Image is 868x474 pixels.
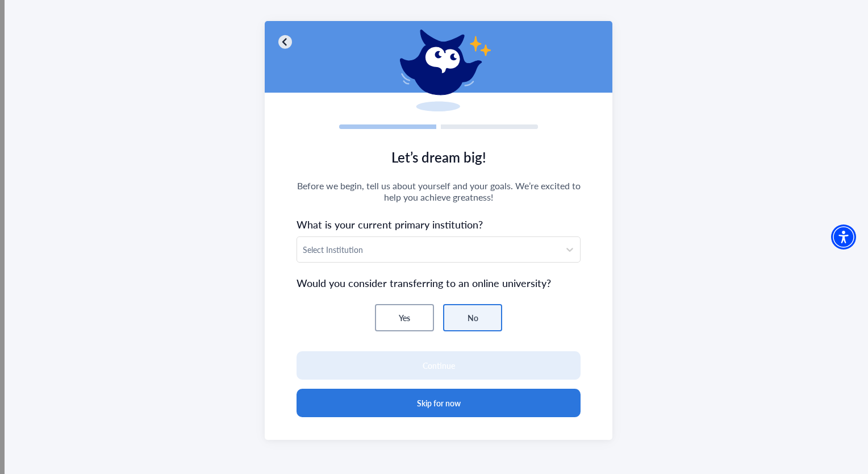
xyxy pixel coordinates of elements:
img: chevron-left-circle [278,35,292,49]
button: Yes [375,304,434,331]
span: Before we begin, tell us about yourself and your goals. We’re excited to help you achieve greatness! [297,180,580,203]
span: Let’s dream big! [297,147,580,167]
button: Skip for now [297,389,580,417]
span: What is your current primary institution? [297,217,580,232]
button: No [443,304,502,331]
input: Text field [303,244,305,256]
img: eddy-sparkles [400,30,491,111]
span: Would you consider transferring to an online university? [297,275,580,290]
div: Accessibility Menu [831,224,856,250]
